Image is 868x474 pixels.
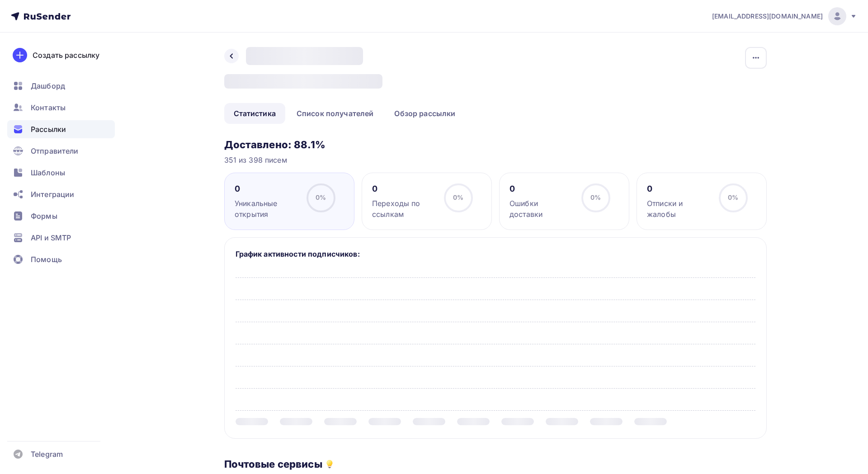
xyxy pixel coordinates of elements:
[728,193,738,201] span: 0%
[224,103,285,124] a: Статистика
[7,164,115,182] a: Шаблоны
[235,183,298,194] div: 0
[372,183,436,194] div: 0
[31,449,63,460] span: Telegram
[316,193,326,201] span: 0%
[31,102,66,113] span: Контакты
[224,155,767,165] div: 351 из 398 писем
[509,198,573,220] div: Ошибки доставки
[31,124,66,135] span: Рассылки
[453,193,463,201] span: 0%
[31,167,65,178] span: Шаблоны
[31,80,65,91] span: Дашборд
[372,198,436,220] div: Переходы по ссылкам
[236,249,755,259] h5: График активности подписчиков:
[647,183,711,194] div: 0
[31,211,57,221] span: Формы
[31,189,74,200] span: Интеграции
[509,183,573,194] div: 0
[7,99,115,117] a: Контакты
[31,145,79,156] span: Отправители
[712,7,857,25] a: [EMAIL_ADDRESS][DOMAIN_NAME]
[31,254,62,265] span: Помощь
[647,198,711,220] div: Отписки и жалобы
[590,193,601,201] span: 0%
[7,207,115,225] a: Формы
[224,458,322,470] h3: Почтовые сервисы
[385,103,465,124] a: Обзор рассылки
[235,198,298,220] div: Уникальные открытия
[287,103,383,124] a: Список получателей
[33,50,99,61] div: Создать рассылку
[712,12,823,21] span: [EMAIL_ADDRESS][DOMAIN_NAME]
[7,120,115,138] a: Рассылки
[31,232,71,243] span: API и SMTP
[224,138,767,151] h3: Доставлено: 88.1%
[7,142,115,160] a: Отправители
[7,77,115,95] a: Дашборд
